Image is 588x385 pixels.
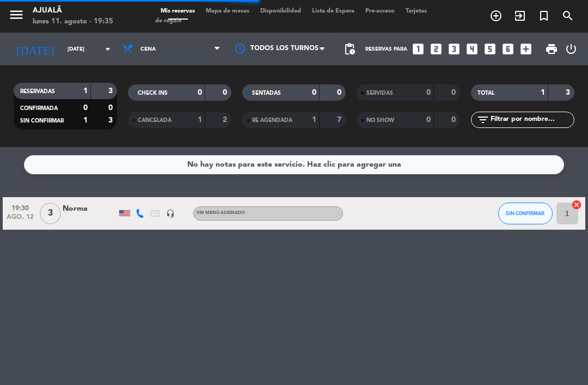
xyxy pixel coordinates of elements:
strong: 3 [108,117,115,124]
strong: 3 [108,87,115,95]
strong: 1 [83,117,88,124]
i: add_box [519,42,533,56]
span: NO SHOW [366,118,394,123]
strong: 0 [223,89,229,96]
span: Cena [140,46,156,52]
strong: 3 [566,89,572,96]
div: No hay notas para este servicio. Haz clic para agregar una [187,158,401,171]
span: CONFIRMADA [20,106,58,111]
i: looks_3 [447,42,461,56]
strong: 2 [223,116,229,124]
i: looks_4 [465,42,479,56]
i: cancel [571,199,582,210]
span: Disponibilidad [255,8,307,14]
i: power_settings_new [565,42,578,56]
strong: 0 [198,89,202,96]
span: Pre-acceso [360,8,400,14]
strong: 1 [83,87,88,95]
span: SERVIDAS [366,90,393,96]
span: RE AGENDADA [252,118,292,123]
i: [DATE] [8,38,62,60]
strong: 0 [83,104,88,112]
span: CANCELADA [138,118,171,123]
i: search [561,9,574,22]
i: filter_list [476,113,489,126]
button: menu [8,7,24,27]
div: Norma [63,203,117,215]
span: Sin menú asignado [197,211,245,215]
input: Filtrar por nombre... [489,114,574,126]
span: Mis reservas [155,8,200,14]
span: 19:30 [7,201,34,213]
div: lunes 11. agosto - 19:35 [33,16,113,27]
strong: 1 [541,89,545,96]
span: pending_actions [343,42,356,56]
span: SENTADAS [252,90,281,96]
i: exit_to_app [513,9,526,22]
span: Lista de Espera [307,8,360,14]
i: looks_6 [501,42,515,56]
span: WALK IN [508,7,532,25]
strong: 0 [337,89,344,96]
span: Reservas para [365,46,407,52]
strong: 0 [312,89,316,96]
strong: 7 [337,116,344,124]
i: turned_in_not [537,9,550,22]
i: menu [8,7,24,23]
span: RESERVADAS [20,89,55,94]
span: BUSCAR [556,7,580,25]
i: add_circle_outline [489,9,503,22]
strong: 1 [312,116,316,124]
span: RESERVAR MESA [484,7,508,25]
strong: 0 [108,104,115,112]
div: Ajualä [33,5,113,16]
button: SIN CONFIRMAR [498,203,553,224]
strong: 0 [451,89,458,96]
i: looks_5 [483,42,497,56]
strong: 1 [198,116,202,124]
i: looks_one [411,42,425,56]
span: SIN CONFIRMAR [506,210,544,216]
i: looks_two [429,42,443,56]
i: headset_mic [166,209,175,218]
span: print [545,42,558,56]
span: SIN CONFIRMAR [20,118,64,124]
span: ago. 12 [7,213,34,226]
span: CHECK INS [138,90,168,96]
div: LOG OUT [562,33,580,65]
span: 3 [40,203,61,224]
span: Mapa de mesas [200,8,255,14]
span: Reserva especial [532,7,556,25]
span: TOTAL [477,90,494,96]
i: arrow_drop_down [101,42,114,56]
strong: 0 [426,89,431,96]
strong: 0 [426,116,431,124]
strong: 0 [451,116,458,124]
